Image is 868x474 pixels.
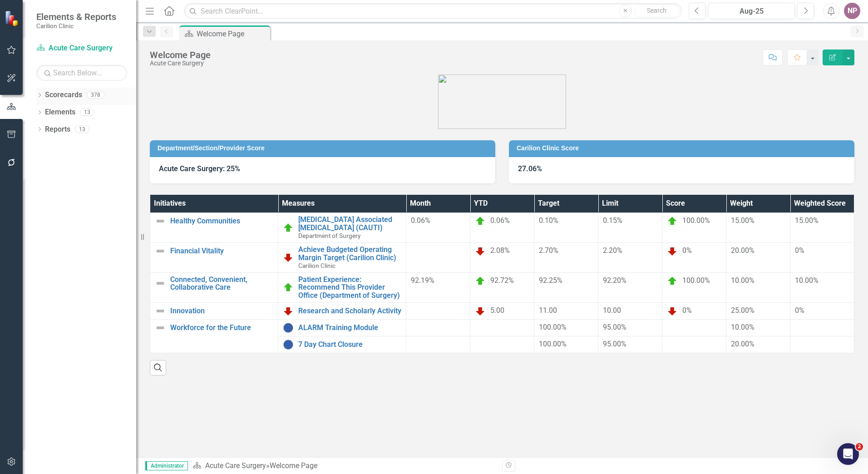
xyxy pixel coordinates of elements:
[170,276,273,291] a: Connected, Convenient, Collaborative Care
[475,276,486,286] img: On Target
[475,306,486,316] img: Below Plan
[5,10,20,26] img: ClearPoint Strategy
[731,216,755,225] span: 15.00%
[711,6,792,17] div: Aug-25
[856,443,863,450] span: 2
[45,90,82,100] a: Scorecards
[603,246,622,255] span: 2.20%
[184,3,682,19] input: Search ClearPoint...
[682,276,710,285] span: 100.00%
[795,246,804,255] span: 0%
[844,3,860,19] button: NP
[80,109,94,116] div: 13
[603,306,621,315] span: 10.00
[278,302,406,319] td: Double-Click to Edit Right Click for Context Menu
[170,247,273,255] a: Financial Vitality
[837,443,859,465] iframe: Intercom live chat
[36,22,116,30] small: Carilion Clinic
[155,306,166,316] img: Not Defined
[155,216,166,227] img: Not Defined
[155,322,166,333] img: Not Defined
[298,232,360,239] span: Department of Surgery
[283,339,294,350] img: No Information
[45,124,70,135] a: Reports
[667,306,678,316] img: Below Plan
[603,216,622,225] span: 0.15%
[682,306,692,315] span: 0%
[150,213,278,243] td: Double-Click to Edit Right Click for Context Menu
[518,164,542,173] strong: 27.06%
[708,3,795,19] button: Aug-25
[731,340,755,348] span: 20.00%
[75,125,89,133] div: 13
[170,217,273,225] a: Healthy Communities
[192,461,495,471] div: »
[795,306,804,315] span: 0%
[539,216,558,225] span: 0.10%
[205,461,266,470] a: Acute Care Surgery
[298,216,401,232] a: [MEDICAL_DATA] Associated [MEDICAL_DATA] (CAUTI)
[283,322,294,333] img: No Information
[283,282,294,293] img: On Target
[667,216,678,227] img: On Target
[731,276,755,285] span: 10.00%
[539,276,562,285] span: 92.25%
[150,60,211,67] div: Acute Care Surgery
[278,243,406,273] td: Double-Click to Edit Right Click for Context Menu
[278,319,406,336] td: Double-Click to Edit Right Click for Context Menu
[539,306,557,315] span: 11.00
[278,336,406,353] td: Double-Click to Edit Right Click for Context Menu
[197,28,268,39] div: Welcome Page
[150,243,278,273] td: Double-Click to Edit Right Click for Context Menu
[150,50,211,60] div: Welcome Page
[278,213,406,243] td: Double-Click to Edit Right Click for Context Menu
[539,323,567,331] span: 100.00%
[283,306,294,316] img: Below Plan
[490,276,514,285] span: 92.72%
[159,164,240,173] strong: Acute Care Surgery: 25%
[667,276,678,286] img: On Target
[731,323,755,331] span: 10.00%
[283,252,294,263] img: Below Plan
[634,5,680,17] button: Search
[270,461,317,470] div: Welcome Page
[278,272,406,302] td: Double-Click to Edit Right Click for Context Menu
[603,340,626,348] span: 95.00%
[298,324,401,332] a: ALARM Training Module
[36,65,127,81] input: Search Below...
[490,306,504,315] span: 5.00
[298,341,401,349] a: 7 Day Chart Closure
[603,276,626,285] span: 92.20%
[539,340,567,348] span: 100.00%
[475,216,486,227] img: On Target
[682,216,710,225] span: 100.00%
[490,216,510,225] span: 0.06%
[150,302,278,319] td: Double-Click to Edit Right Click for Context Menu
[539,246,558,255] span: 2.70%
[36,43,127,54] a: Acute Care Surgery
[682,246,692,255] span: 0%
[298,262,335,269] span: Carilion Clinic
[647,7,666,14] span: Search
[150,272,278,302] td: Double-Click to Edit Right Click for Context Menu
[298,246,401,262] a: Achieve Budgeted Operating Margin Target (Carilion Clinic)
[298,307,401,315] a: Research and Scholarly Activity
[411,276,434,285] span: 92.19%
[155,278,166,289] img: Not Defined
[283,222,294,233] img: On Target
[731,246,755,255] span: 20.00%
[298,276,401,300] a: Patient Experience: Recommend This Provider Office (Department of Surgery)
[45,107,75,118] a: Elements
[170,307,273,315] a: Innovation
[490,246,510,255] span: 2.08%
[87,91,104,99] div: 378
[667,246,678,257] img: Below Plan
[731,306,755,315] span: 25.00%
[36,11,116,22] span: Elements & Reports
[517,145,850,152] h3: Carilion Clinic Score
[795,276,819,285] span: 10.00%
[145,461,188,470] span: Administrator
[603,323,626,331] span: 95.00%
[411,216,430,225] span: 0.06%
